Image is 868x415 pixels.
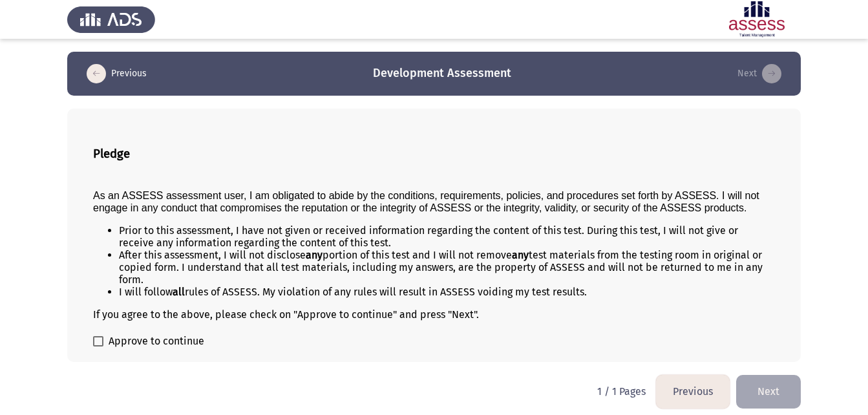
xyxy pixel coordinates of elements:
[67,1,155,37] img: Assess Talent Management logo
[119,286,775,298] li: I will follow rules of ASSESS. My violation of any rules will result in ASSESS voiding my test re...
[119,249,775,286] li: After this assessment, I will not disclose portion of this test and I will not remove test materi...
[119,224,775,249] li: Prior to this assessment, I have not given or received information regarding the content of this ...
[656,375,730,408] button: load previous page
[713,1,801,37] img: Assessment logo of Development Assessment R1 (EN/AR)
[93,147,130,161] b: Pledge
[93,308,775,321] div: If you agree to the above, please check on "Approve to continue" and press "Next".
[83,63,151,84] button: load previous page
[173,286,185,298] b: all
[736,375,801,408] button: load next page
[597,385,646,398] p: 1 / 1 Pages
[512,249,529,261] b: any
[93,190,759,213] span: As an ASSESS assessment user, I am obligated to abide by the conditions, requirements, policies, ...
[306,249,323,261] b: any
[109,334,204,349] span: Approve to continue
[734,63,785,84] button: load next page
[373,65,511,81] h3: Development Assessment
